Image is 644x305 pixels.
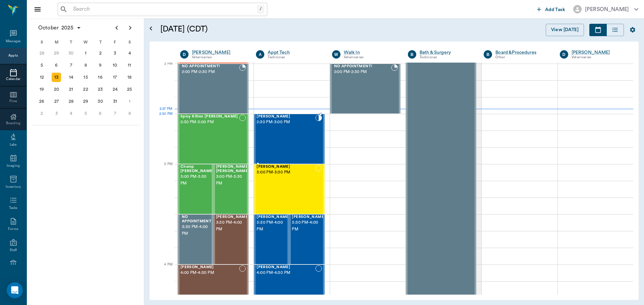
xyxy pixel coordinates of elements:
div: 3 PM [155,161,172,177]
div: F [108,37,122,47]
div: B [408,50,416,59]
a: Bath & Surgery [420,49,474,56]
div: Sunday, October 5, 2025 [37,61,47,70]
span: 2:00 PM - 2:30 PM [334,69,391,75]
div: [PERSON_NAME] [192,49,246,56]
div: Tuesday, October 7, 2025 [66,61,76,70]
div: Tuesday, October 14, 2025 [66,73,76,82]
div: Veterinarian [192,55,246,60]
div: Wednesday, October 22, 2025 [81,85,91,94]
div: NOT_CONFIRMED, 2:30 PM - 3:00 PM [178,114,249,164]
div: Sunday, November 2, 2025 [37,109,47,118]
a: Appt Tech [268,49,322,56]
div: Saturday, October 18, 2025 [125,73,134,82]
div: Tasks [9,206,17,211]
div: Thursday, October 23, 2025 [96,85,105,94]
div: Wednesday, October 29, 2025 [81,97,91,106]
div: NOT_CONFIRMED, 3:00 PM - 3:30 PM [178,164,213,214]
div: Staff [10,248,17,253]
div: Thursday, October 30, 2025 [96,97,105,106]
div: Thursday, October 9, 2025 [96,61,105,70]
span: NO APPOINTMENT! [182,215,213,224]
span: 3:30 PM - 4:00 PM [182,224,213,237]
div: Friday, October 10, 2025 [110,61,120,70]
div: Tuesday, October 28, 2025 [66,97,76,106]
span: [PERSON_NAME] [257,165,315,169]
div: NOT_CONFIRMED, 3:30 PM - 4:00 PM [254,214,289,264]
span: [PERSON_NAME] [257,115,315,119]
span: NO APPOINTMENT! [334,64,391,69]
div: NOT_CONFIRMED, 3:00 PM - 3:30 PM [213,164,249,214]
div: Open Intercom Messenger [7,282,23,298]
div: Thursday, October 2, 2025 [96,49,105,58]
div: Inventory [6,184,21,189]
div: NOT_CONFIRMED, 3:30 PM - 4:00 PM [213,214,249,264]
div: Sunday, October 26, 2025 [37,97,47,106]
div: Wednesday, October 1, 2025 [81,49,91,58]
span: 3:30 PM - 4:00 PM [257,219,290,233]
div: NOT_CONFIRMED, 3:30 PM - 4:00 PM [289,214,324,264]
div: Sunday, September 28, 2025 [37,49,47,58]
button: October2025 [35,21,85,34]
div: Friday, November 7, 2025 [110,109,120,118]
div: Labs [10,142,17,147]
span: 3:30 PM - 4:00 PM [292,219,325,233]
button: Open calendar [147,16,155,42]
span: 4:00 PM - 4:30 PM [180,270,239,276]
div: Today, Monday, October 13, 2025 [52,73,61,82]
div: Friday, October 17, 2025 [110,73,120,82]
div: Monday, September 29, 2025 [52,49,61,58]
div: Messages [6,39,21,44]
div: Monday, November 3, 2025 [52,109,61,118]
div: [PERSON_NAME] [585,5,629,13]
div: D [180,50,189,59]
span: NO APPOINTMENT! [182,64,239,69]
div: W [332,50,340,59]
span: [PERSON_NAME] [216,215,250,219]
div: B [484,50,492,59]
span: [PERSON_NAME] [180,265,239,270]
div: A [256,50,264,59]
button: Add Task [534,3,568,15]
span: October [37,23,60,32]
span: Champ [PERSON_NAME] [180,165,214,173]
div: [PERSON_NAME] [572,49,626,56]
div: NOT_CONFIRMED, 3:00 PM - 3:30 PM [254,164,324,214]
span: 3:00 PM - 3:30 PM [257,169,315,176]
div: Thursday, October 16, 2025 [96,73,105,82]
div: Appts [8,53,18,58]
div: Walk In [344,49,398,56]
div: Tuesday, October 21, 2025 [66,85,76,94]
div: Wednesday, October 8, 2025 [81,61,91,70]
span: 2:00 PM - 2:30 PM [182,69,239,75]
div: Saturday, October 25, 2025 [125,85,134,94]
div: Thursday, November 6, 2025 [96,109,105,118]
div: Friday, October 24, 2025 [110,85,120,94]
button: Next page [123,21,137,34]
div: D [560,50,568,59]
span: 3:00 PM - 3:30 PM [216,173,250,187]
div: Friday, October 31, 2025 [110,97,120,106]
div: Monday, October 27, 2025 [52,97,61,106]
span: [PERSON_NAME] [257,265,315,270]
div: M [49,37,64,47]
div: BOOKED, 2:00 PM - 2:30 PM [178,64,249,114]
div: Veterinarian [344,55,398,60]
div: BOOKED, 2:00 PM - 2:30 PM [330,64,400,114]
div: T [64,37,78,47]
span: [PERSON_NAME] [292,215,325,219]
a: Board &Procedures [495,49,549,56]
div: Sunday, October 19, 2025 [37,85,47,94]
div: Tuesday, September 30, 2025 [66,49,76,58]
span: [PERSON_NAME] [257,215,290,219]
div: Saturday, November 8, 2025 [125,109,134,118]
div: Tuesday, November 4, 2025 [66,109,76,118]
span: [PERSON_NAME] [PERSON_NAME] [216,165,250,173]
button: View [DATE] [546,24,584,36]
div: Veterinarian [572,55,626,60]
div: Sunday, October 12, 2025 [37,73,47,82]
span: 3:30 PM - 4:00 PM [216,219,250,233]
